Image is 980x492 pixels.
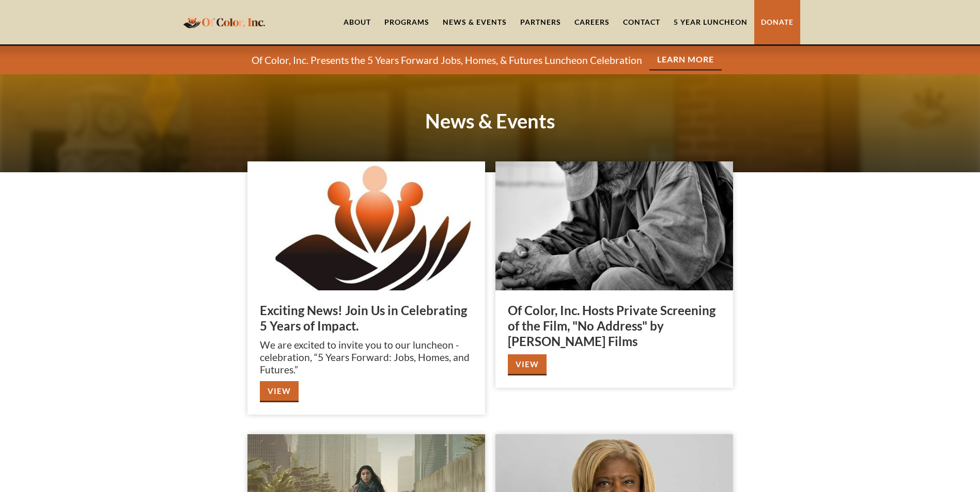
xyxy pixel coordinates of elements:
h3: Of Color, Inc. Hosts Private Screening of the Film, "No Address" by [PERSON_NAME] Films [508,303,721,349]
div: Programs [384,17,429,27]
strong: News & Events [425,109,555,133]
p: Of Color, Inc. Presents the 5 Years Forward Jobs, Homes, & Futures Luncheon Celebration [252,54,642,67]
img: Of Color, Inc. Hosts Private Screening of the Film, "No Address" by Robert Craig Films [495,161,733,290]
a: View [260,381,299,402]
p: We are excited to invite you to our luncheon - celebration, “5 Years Forward: Jobs, Homes, and Fu... [260,339,473,376]
a: home [180,10,268,34]
img: Exciting News! Join Us in Celebrating 5 Years of Impact. [247,161,485,290]
h3: Exciting News! Join Us in Celebrating 5 Years of Impact. [260,303,473,334]
a: View [508,354,547,375]
a: Learn More [649,50,722,71]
